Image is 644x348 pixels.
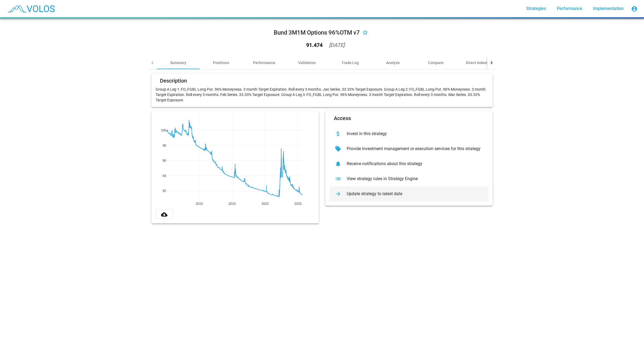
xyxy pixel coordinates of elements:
[557,6,582,11] span: Performance
[161,211,167,218] mat-icon: cloud_download
[334,129,342,138] mat-icon: attach_money
[342,131,484,136] div: Invest in this strategy
[156,87,488,103] p: Group A Leg 1: FO_FGBL Long Put. 96% Moneyness. 3 month Target Expiration. Roll every 3 months. J...
[526,6,546,11] span: Strategies
[362,30,368,36] mat-icon: star_border
[334,116,351,121] mat-card-title: Access
[334,175,342,183] mat-icon: list
[631,6,638,12] mat-icon: account_circle
[593,6,624,11] span: Implementation
[334,145,342,153] mat-icon: sell
[386,60,400,65] div: Analyze
[342,191,484,197] div: Update strategy to latest date
[330,186,488,201] button: Update strategy to latest date
[552,4,587,13] a: Performance
[522,4,550,13] a: Strategies
[342,161,484,166] div: Receive notifications about this strategy
[466,60,492,65] div: Direct Indexing
[253,60,275,65] div: Performance
[170,60,186,65] div: Summary
[4,2,57,15] img: blue_transparent.png
[330,126,488,141] button: Invest in this strategy
[330,141,488,156] button: Provide investment management or execution services for this strategy
[334,190,342,198] mat-icon: arrow_forward
[306,42,323,48] div: 91.474
[298,60,316,65] div: Validation
[160,78,187,83] mat-card-title: Description
[342,176,484,182] div: View strategy rules in Strategy Engine
[589,4,628,13] a: Implementation
[213,60,229,65] div: Positions
[148,69,496,228] summary: DescriptionGroup A Leg 1: FO_FGBL Long Put. 96% Moneyness. 3 month Target Expiration. Roll every ...
[334,160,342,168] mat-icon: notifications
[330,171,488,186] button: View strategy rules in Strategy Engine
[274,28,360,37] div: Bund 3M1M Options 96%OTM v7
[428,60,444,65] div: Compare
[341,60,359,65] div: Trade Log
[329,42,345,48] div: [DATE]
[330,156,488,171] button: Receive notifications about this strategy
[342,146,484,151] div: Provide investment management or execution services for this strategy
